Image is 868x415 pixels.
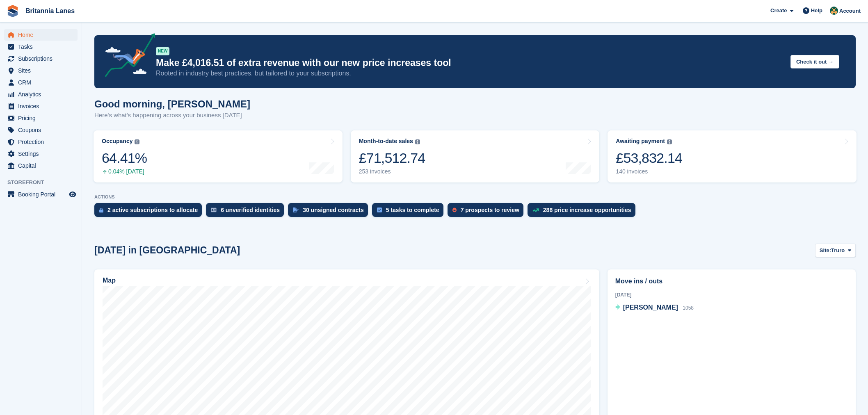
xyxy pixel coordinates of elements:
a: 30 unsigned contracts [288,203,372,221]
a: Preview store [68,189,78,199]
h1: Good morning, [PERSON_NAME] [94,98,250,109]
a: Britannia Lanes [22,4,78,18]
img: icon-info-grey-7440780725fd019a000dd9b08b2336e03edf1995a4989e88bcd33f0948082b44.svg [135,139,139,144]
button: Site: Truro [815,244,856,257]
a: 288 price increase opportunities [528,203,640,221]
img: price_increase_opportunities-93ffe204e8149a01c8c9dc8f82e8f89637d9d84a8eef4429ea346261dce0b2c0.svg [532,208,539,212]
div: NEW [156,47,169,55]
a: menu [4,100,78,112]
p: ACTIONS [94,194,856,200]
a: menu [4,112,78,124]
a: menu [4,29,78,41]
div: 253 invoices [359,168,425,175]
div: £53,832.14 [616,150,682,166]
a: menu [4,89,78,100]
img: active_subscription_to_allocate_icon-d502201f5373d7db506a760aba3b589e785aa758c864c3986d89f69b8ff3... [99,207,103,213]
img: task-75834270c22a3079a89374b754ae025e5fb1db73e45f91037f5363f120a921f8.svg [377,207,382,212]
span: Storefront [7,178,82,187]
span: [PERSON_NAME] [623,304,678,311]
img: stora-icon-8386f47178a22dfd0bd8f6a31ec36ba5ce8667c1dd55bd0f319d3a0aa187defe.svg [7,5,19,17]
span: Capital [18,160,67,171]
div: 2 active subscriptions to allocate [107,207,198,213]
span: Sites [18,65,67,76]
div: 64.41% [102,150,147,166]
h2: [DATE] in [GEOGRAPHIC_DATA] [94,245,240,256]
span: Truro [831,246,845,255]
a: 7 prospects to review [448,203,528,221]
span: Home [18,29,67,41]
a: menu [4,148,78,160]
span: Analytics [18,89,67,100]
h2: Map [103,277,116,284]
a: menu [4,65,78,76]
div: Occupancy [102,138,132,145]
img: icon-info-grey-7440780725fd019a000dd9b08b2336e03edf1995a4989e88bcd33f0948082b44.svg [667,139,672,144]
p: Rooted in industry best practices, but tailored to your subscriptions. [156,69,784,78]
a: 2 active subscriptions to allocate [94,203,206,221]
div: 6 unverified identities [221,207,280,213]
img: prospect-51fa495bee0391a8d652442698ab0144808aea92771e9ea1ae160a38d050c398.svg [452,207,457,212]
span: Create [770,7,787,15]
span: 1058 [683,305,694,311]
span: CRM [18,77,67,88]
a: Awaiting payment £53,832.14 140 invoices [608,130,857,182]
img: price-adjustments-announcement-icon-8257ccfd72463d97f412b2fc003d46551f7dbcb40ab6d574587a9cd5c0d94... [98,33,155,80]
a: menu [4,53,78,64]
span: Account [839,7,861,15]
span: Site: [820,246,831,255]
h2: Move ins / outs [615,276,848,286]
a: [PERSON_NAME] 1058 [615,303,694,313]
a: menu [4,136,78,148]
a: menu [4,189,78,200]
a: 5 tasks to complete [372,203,448,221]
p: Here's what's happening across your business [DATE] [94,111,250,120]
span: Help [811,7,822,15]
div: Awaiting payment [616,138,665,145]
span: Tasks [18,41,67,52]
a: menu [4,160,78,171]
a: menu [4,77,78,88]
span: Settings [18,148,67,160]
div: Month-to-date sales [359,138,413,145]
img: verify_identity-adf6edd0f0f0b5bbfe63781bf79b02c33cf7c696d77639b501bdc392416b5a36.svg [211,207,217,212]
div: 140 invoices [616,168,682,175]
span: Protection [18,136,67,148]
span: Booking Portal [18,189,67,200]
a: menu [4,41,78,52]
div: 0.04% [DATE] [102,168,147,175]
span: Subscriptions [18,53,67,64]
div: 7 prospects to review [461,207,519,213]
span: Pricing [18,112,67,124]
span: Coupons [18,124,67,136]
div: 288 price increase opportunities [543,207,631,213]
a: 6 unverified identities [206,203,288,221]
div: [DATE] [615,291,848,299]
button: Check it out → [790,55,839,68]
p: Make £4,016.51 of extra revenue with our new price increases tool [156,57,784,69]
img: contract_signature_icon-13c848040528278c33f63329250d36e43548de30e8caae1d1a13099fd9432cc5.svg [293,207,299,212]
img: Nathan Kellow [830,7,838,15]
div: 5 tasks to complete [386,207,439,213]
a: Occupancy 64.41% 0.04% [DATE] [94,130,343,182]
img: icon-info-grey-7440780725fd019a000dd9b08b2336e03edf1995a4989e88bcd33f0948082b44.svg [415,139,420,144]
div: 30 unsigned contracts [303,207,364,213]
div: £71,512.74 [359,150,425,166]
a: menu [4,124,78,136]
a: Month-to-date sales £71,512.74 253 invoices [351,130,600,182]
span: Invoices [18,100,67,112]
